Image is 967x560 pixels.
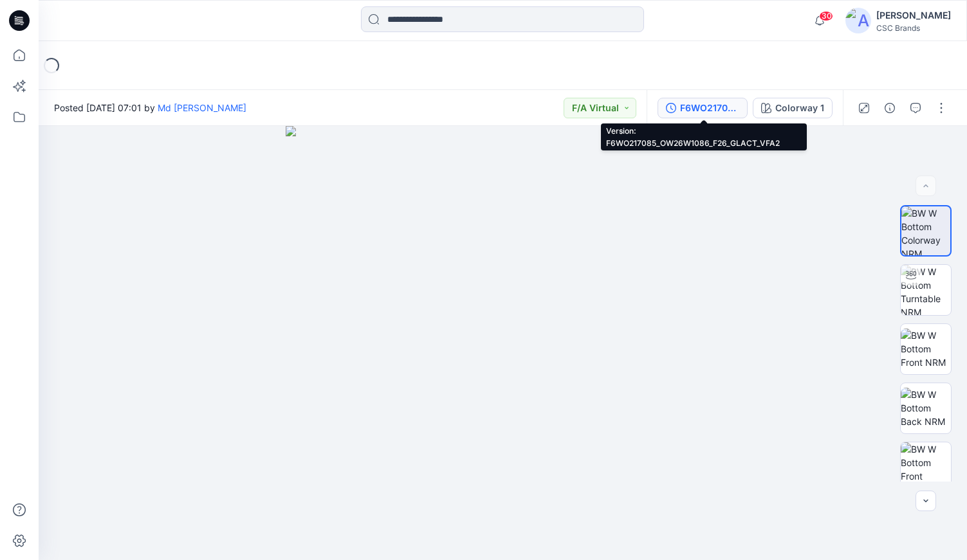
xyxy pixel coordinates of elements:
img: BW W Bottom Turntable NRM [901,265,951,315]
img: avatar [845,8,871,33]
img: BW W Bottom Colorway NRM [901,206,950,255]
button: Details [880,98,900,118]
div: [PERSON_NAME] [876,8,951,23]
a: Md [PERSON_NAME] [158,102,246,113]
img: BW W Bottom Front CloseUp NRM [901,442,951,492]
div: F6WO217085_OW26W1086_F26_GLACT_VFA2 [680,101,739,115]
span: 30 [819,11,833,21]
div: CSC Brands [876,23,951,33]
span: Posted [DATE] 07:01 by [54,101,246,114]
img: eyJhbGciOiJIUzI1NiIsImtpZCI6IjAiLCJzbHQiOiJzZXMiLCJ0eXAiOiJKV1QifQ.eyJkYXRhIjp7InR5cGUiOiJzdG9yYW... [286,126,720,560]
button: Colorway 1 [753,98,833,118]
button: F6WO217085_OW26W1086_F26_GLACT_VFA2 [658,98,748,118]
img: BW W Bottom Back NRM [901,388,951,428]
img: BW W Bottom Front NRM [901,329,951,369]
div: Colorway 1 [775,101,824,115]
